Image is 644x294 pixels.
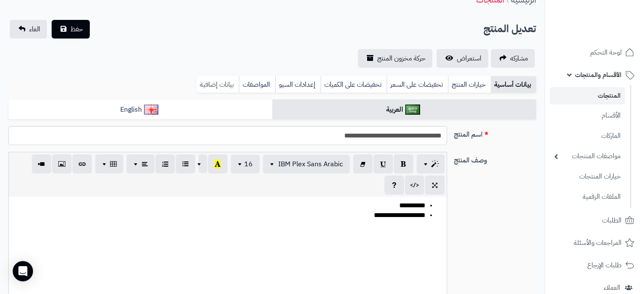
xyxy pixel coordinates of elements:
[405,104,420,115] img: العربية
[448,76,491,93] a: خيارات المنتج
[358,49,432,68] a: حركة مخزون المنتج
[70,24,83,34] span: حفظ
[550,127,625,145] a: الماركات
[586,16,636,34] img: logo-2.png
[451,152,539,165] label: وصف المنتج
[52,20,90,38] button: حفظ
[510,53,528,63] span: مشاركه
[484,20,536,38] h2: تعديل المنتج
[574,237,622,249] span: المراجعات والأسئلة
[263,155,350,173] button: IBM Plex Sans Arabic
[144,104,159,115] img: English
[196,76,239,93] a: بيانات إضافية
[278,159,343,169] span: IBM Plex Sans Arabic
[587,259,622,271] span: طلبات الإرجاع
[550,107,625,125] a: الأقسام
[8,99,272,120] a: English
[29,24,40,34] span: الغاء
[550,210,639,231] a: الطلبات
[575,69,622,81] span: الأقسام والمنتجات
[550,255,639,275] a: طلبات الإرجاع
[244,159,253,169] span: 16
[272,99,536,120] a: العربية
[457,53,481,63] span: استعراض
[437,49,488,68] a: استعراض
[590,47,622,58] span: لوحة التحكم
[377,53,426,63] span: حركة مخزون المنتج
[550,233,639,253] a: المراجعات والأسئلة
[550,42,639,63] a: لوحة التحكم
[387,76,448,93] a: تخفيضات على السعر
[550,147,625,165] a: مواصفات المنتجات
[491,49,535,68] a: مشاركه
[451,126,539,140] label: اسم المنتج
[550,87,625,104] a: المنتجات
[604,282,620,294] span: العملاء
[239,76,275,93] a: المواصفات
[10,20,47,38] a: الغاء
[275,76,321,93] a: إعدادات السيو
[602,214,622,226] span: الطلبات
[13,261,33,281] div: Open Intercom Messenger
[321,76,387,93] a: تخفيضات على الكميات
[550,168,625,186] a: خيارات المنتجات
[491,76,536,93] a: بيانات أساسية
[231,155,260,173] button: 16
[550,188,625,206] a: الملفات الرقمية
